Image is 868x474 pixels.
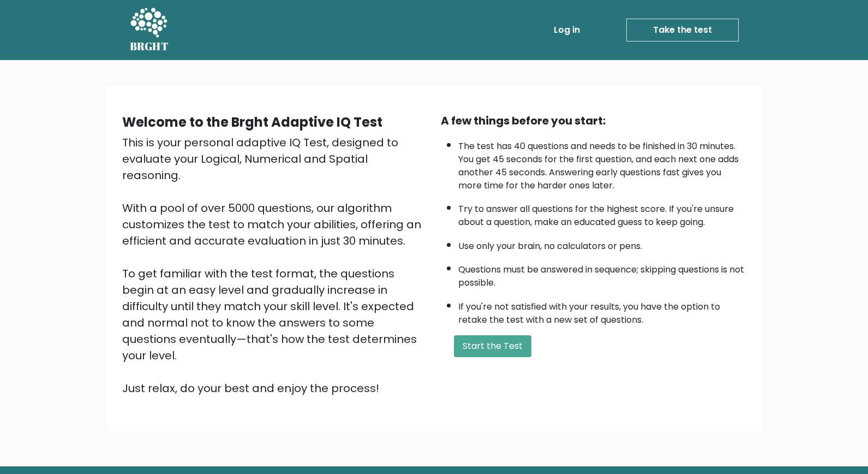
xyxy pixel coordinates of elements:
[130,4,169,56] a: BRGHT
[458,258,746,289] li: Questions must be answered in sequence; skipping questions is not possible.
[130,40,169,53] h5: BRGHT
[549,19,584,41] a: Log in
[626,19,739,42] a: Take the test
[458,197,746,229] li: Try to answer all questions for the highest score. If you're unsure about a question, make an edu...
[454,335,531,357] button: Start the Test
[458,234,746,253] li: Use only your brain, no calculators or pens.
[441,112,746,129] div: A few things before you start:
[122,134,428,396] div: This is your personal adaptive IQ Test, designed to evaluate your Logical, Numerical and Spatial ...
[458,295,746,327] li: If you're not satisfied with your results, you have the option to retake the test with a new set ...
[458,134,746,192] li: The test has 40 questions and needs to be finished in 30 minutes. You get 45 seconds for the firs...
[122,113,382,131] b: Welcome to the Brght Adaptive IQ Test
